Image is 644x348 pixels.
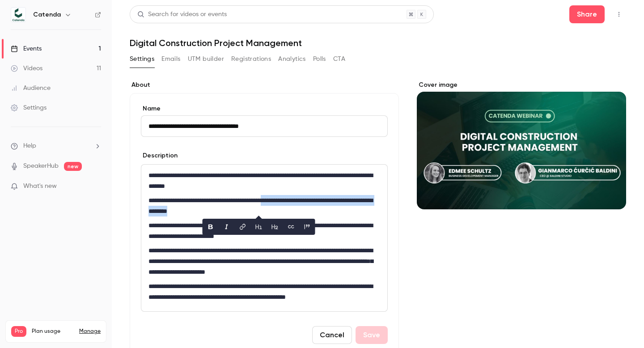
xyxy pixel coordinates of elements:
img: Catenda [11,8,25,22]
label: Description [141,151,178,160]
div: Videos [11,64,42,73]
span: Pro [11,326,26,337]
span: What's new [23,182,57,191]
h6: Catenda [33,10,61,19]
div: Audience [11,84,51,93]
label: Name [141,104,388,113]
div: editor [141,165,387,311]
button: italic [220,220,234,234]
h1: Digital Construction Project Management [130,38,626,48]
span: Help [23,141,36,151]
iframe: Noticeable Trigger [90,182,101,191]
div: Settings [11,103,47,112]
span: new [64,162,82,171]
button: Share [569,5,605,23]
label: Cover image [417,81,626,89]
button: Analytics [278,52,306,66]
span: Plan usage [32,328,74,335]
a: Manage [79,328,101,335]
section: description [141,164,388,312]
label: About [130,81,399,89]
button: Registrations [231,52,271,66]
button: bold [203,220,218,234]
button: CTA [333,52,345,66]
div: Events [11,44,42,53]
button: Cancel [312,326,352,344]
section: Cover image [417,81,626,209]
a: SpeakerHub [23,161,59,171]
button: UTM builder [188,52,224,66]
button: Polls [313,52,326,66]
button: Settings [130,52,154,66]
div: Search for videos or events [137,10,227,19]
button: Emails [161,52,180,66]
button: blockquote [300,220,314,234]
li: help-dropdown-opener [11,141,101,151]
button: link [236,220,250,234]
